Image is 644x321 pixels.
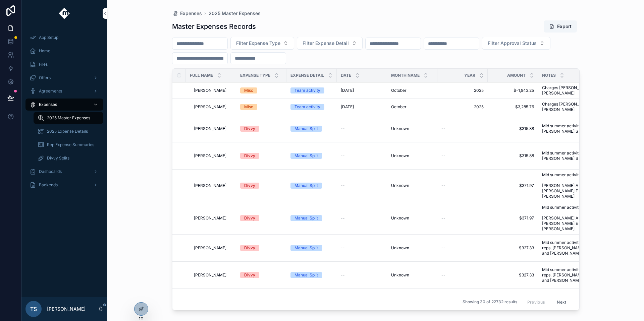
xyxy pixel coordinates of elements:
[391,126,433,131] a: Unknown
[39,182,58,188] span: Backends
[341,215,345,221] span: --
[39,88,62,94] span: Agreements
[297,37,363,50] button: Select Button
[194,153,226,158] span: [PERSON_NAME]
[240,215,282,221] a: Divvy
[47,115,90,121] span: 2025 Master Expenses
[47,155,69,161] span: Divvy Splits
[25,166,103,178] a: Dashboards
[441,245,445,251] span: --
[194,126,226,131] span: [PERSON_NAME]
[194,88,226,93] span: [PERSON_NAME]
[492,153,534,158] a: $315.88
[172,22,256,31] h1: Master Expenses Records
[240,73,270,78] span: Expense Type
[244,104,253,110] div: Misc
[290,153,333,159] a: Manual Split
[47,142,94,147] span: Rep Expense Summaries
[341,183,383,188] a: --
[488,40,537,47] span: Filter Approval Status
[240,245,282,251] a: Divvy
[30,305,37,313] span: TS
[341,245,383,251] a: --
[294,104,320,110] div: Team activity
[25,31,103,44] a: App Setup
[492,104,534,110] a: $3,285.76
[492,272,534,278] a: $327.33
[492,126,534,131] a: $315.88
[341,126,383,131] a: --
[441,88,484,93] a: 2025
[391,73,420,78] span: Month Name
[59,8,70,19] img: App logo
[194,215,226,221] span: [PERSON_NAME]
[482,37,550,50] button: Select Button
[341,153,345,158] span: --
[542,102,625,112] a: Charges [PERSON_NAME] paid on behalf of [PERSON_NAME]
[492,88,534,93] a: $-1,943.25
[180,10,202,17] span: Expenses
[341,215,383,221] a: --
[25,99,103,111] a: Expenses
[47,306,86,312] p: [PERSON_NAME]
[441,104,484,110] a: 2025
[441,272,484,278] a: --
[391,245,433,251] a: Unknown
[542,205,625,232] a: Mid summer activity room for [PERSON_NAME] A [PERSON_NAME] E [PERSON_NAME]
[391,126,409,131] span: Unknown
[341,245,345,251] span: --
[542,240,625,256] a: Mid summer activity room for Trey W and reps, [PERSON_NAME], [PERSON_NAME], and [PERSON_NAME]
[441,126,484,131] a: --
[542,85,625,96] a: Charges [PERSON_NAME] paid on behalf of [PERSON_NAME]
[230,37,294,50] button: Select Button
[21,27,107,200] div: scrollable content
[391,245,409,251] span: Unknown
[441,126,445,131] span: --
[542,73,556,78] span: Notes
[341,88,383,93] a: [DATE]
[294,245,318,251] div: Manual Split
[507,73,526,78] span: Amount
[25,45,103,57] a: Home
[39,35,58,40] span: App Setup
[542,150,625,161] span: Mid summer activity, rooms for [PERSON_NAME] S & Ash D
[194,104,232,110] a: [PERSON_NAME]
[240,126,282,132] a: Divvy
[34,125,103,137] a: 2025 Expense Details
[341,153,383,158] a: --
[391,104,433,110] a: October
[441,153,484,158] a: --
[341,272,383,278] a: --
[194,153,232,158] a: [PERSON_NAME]
[341,104,354,110] span: [DATE]
[294,272,318,278] div: Manual Split
[244,245,255,251] div: Divvy
[240,87,282,93] a: Misc
[341,183,345,188] span: --
[341,88,354,93] span: [DATE]
[290,104,333,110] a: Team activity
[391,88,407,93] span: October
[441,245,484,251] a: --
[25,179,103,191] a: Backends
[492,183,534,188] a: $371.97
[542,123,625,134] a: Mid summer activity, rooms for [PERSON_NAME] S & Ash D
[492,215,534,221] a: $371.97
[209,10,261,17] span: 2025 Master Expenses
[341,126,345,131] span: --
[441,183,445,188] span: --
[294,153,318,159] div: Manual Split
[544,20,577,33] button: Export
[244,153,255,159] div: Divvy
[464,73,475,78] span: Year
[492,245,534,251] a: $327.33
[290,245,333,251] a: Manual Split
